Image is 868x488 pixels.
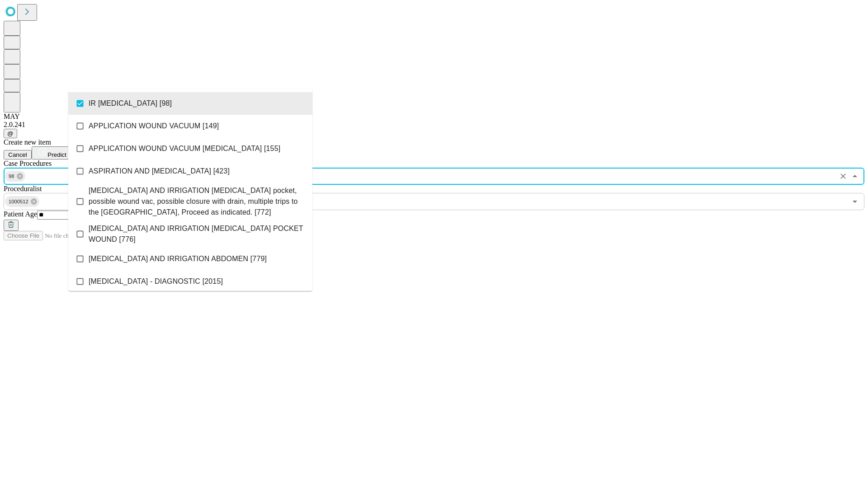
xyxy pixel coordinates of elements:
[7,130,14,137] span: @
[5,171,18,182] span: 98
[89,185,305,218] span: [MEDICAL_DATA] AND IRRIGATION [MEDICAL_DATA] pocket, possible wound vac, possible closure with dr...
[5,171,25,182] div: 98
[89,98,172,109] span: IR [MEDICAL_DATA] [98]
[5,197,32,207] span: 1000512
[89,166,230,177] span: ASPIRATION AND [MEDICAL_DATA] [423]
[4,160,52,167] span: Scheduled Procedure
[4,150,32,160] button: Cancel
[4,121,864,129] div: 2.0.241
[32,146,73,160] button: Predict
[837,170,849,183] button: Clear
[4,185,42,192] span: Proceduralist
[4,113,864,121] div: MAY
[47,151,66,158] span: Predict
[5,196,39,207] div: 1000512
[4,210,37,218] span: Patient Age
[4,129,17,138] button: @
[89,223,305,245] span: [MEDICAL_DATA] AND IRRIGATION [MEDICAL_DATA] POCKET WOUND [776]
[89,253,267,264] span: [MEDICAL_DATA] AND IRRIGATION ABDOMEN [779]
[89,143,280,154] span: APPLICATION WOUND VACUUM [MEDICAL_DATA] [155]
[89,121,219,131] span: APPLICATION WOUND VACUUM [149]
[4,138,51,146] span: Create new item
[89,276,223,287] span: [MEDICAL_DATA] - DIAGNOSTIC [2015]
[8,151,27,158] span: Cancel
[849,170,861,183] button: Close
[849,195,861,208] button: Open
